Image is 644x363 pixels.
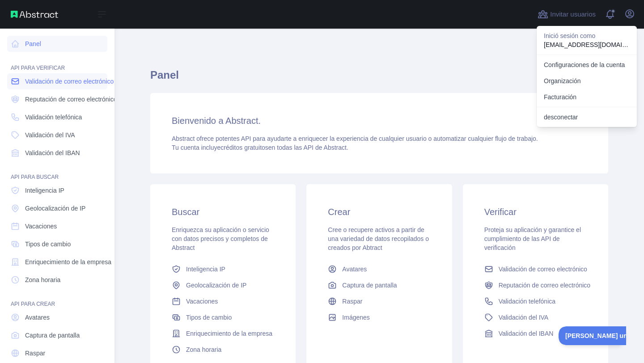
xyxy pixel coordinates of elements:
[172,226,269,251] font: Enriquezca su aplicación o servicio con datos precisos y completos de Abstract
[544,32,595,39] font: Inició sesión como
[11,301,55,307] font: API PARA CREAR
[484,207,517,217] font: Verificar
[544,61,625,68] font: Configuraciones de la cuenta
[7,327,107,343] a: Captura de pantalla
[499,266,587,273] font: Validación de correo electrónico
[168,293,278,309] a: Vacaciones
[481,325,590,342] a: Validación del IBAN
[25,131,75,139] font: Validación del IVA
[7,182,107,198] a: Inteligencia IP
[25,350,45,357] font: Raspar
[168,325,278,342] a: Enriquecimiento de la empresa
[186,330,272,337] font: Enriquecimiento de la empresa
[7,73,107,89] a: Validación de correo electrónico
[481,277,590,293] a: Reputación de correo electrónico
[544,77,581,84] font: Organización
[25,40,41,47] font: Panel
[150,69,179,81] font: Panel
[25,205,85,212] font: Geolocalización de IP
[7,345,107,361] a: Raspar
[544,93,576,101] font: Facturación
[186,282,246,289] font: Geolocalización de IP
[7,109,107,125] a: Validación telefónica
[7,254,107,270] a: Enriquecimiento de la empresa
[168,342,278,358] a: Zona horaria
[172,144,220,151] font: Tu cuenta incluye
[25,187,64,194] font: Inteligencia IP
[25,149,80,156] font: Validación del IBAN
[481,261,590,277] a: Validación de correo electrónico
[172,116,261,126] font: Bienvenido a Abstract.
[25,258,111,266] font: Enriquecimiento de la empresa
[536,7,597,21] button: Invitar usuarios
[328,226,429,251] font: Cree o recupere activos a partir de una variedad de datos recopilados o creados por Abtract
[550,10,596,18] font: Invitar usuarios
[342,266,367,273] font: Avatares
[499,330,554,337] font: Validación del IBAN
[324,309,434,325] a: Imágenes
[544,114,578,121] font: desconectar
[559,326,626,345] iframe: Activar/desactivar soporte al cliente
[11,174,59,180] font: API PARA BUSCAR
[25,114,82,121] font: Validación telefónica
[481,309,590,325] a: Validación del IVA
[25,314,50,321] font: Avatares
[499,282,590,289] font: Reputación de correo electrónico
[324,261,434,277] a: Avatares
[186,314,232,321] font: Tipos de cambio
[220,144,268,151] font: créditos gratuitos
[7,145,107,161] a: Validación del IBAN
[7,309,107,325] a: Avatares
[186,298,218,305] font: Vacaciones
[342,298,362,305] font: Raspar
[7,236,107,252] a: Tipos de cambio
[25,223,57,230] font: Vacaciones
[7,218,107,234] a: Vacaciones
[168,309,278,325] a: Tipos de cambio
[7,272,107,288] a: Zona horaria
[484,226,581,251] font: Proteja su aplicación y garantice el cumplimiento de las API de verificación
[7,36,107,52] a: Panel
[11,65,65,71] font: API PARA VERIFICAR
[324,277,434,293] a: Captura de pantalla
[25,276,60,283] font: Zona horaria
[168,277,278,293] a: Geolocalización de IP
[7,91,107,107] a: Reputación de correo electrónico
[342,314,369,321] font: Imágenes
[268,144,348,151] font: en todas las API de Abstract.
[499,298,555,305] font: Validación telefónica
[7,127,107,143] a: Validación del IVA
[25,96,117,103] font: Reputación de correo electrónico
[11,11,58,18] img: API abstracta
[499,314,549,321] font: Validación del IVA
[25,241,71,248] font: Tipos de cambio
[186,346,221,353] font: Zona horaria
[481,293,590,309] a: Validación telefónica
[172,207,199,217] font: Buscar
[25,78,114,85] font: Validación de correo electrónico
[186,266,225,273] font: Inteligencia IP
[328,207,350,217] font: Crear
[342,282,397,289] font: Captura de pantalla
[168,261,278,277] a: Inteligencia IP
[7,200,107,216] a: Geolocalización de IP
[172,135,538,142] font: Abstract ofrece potentes API para ayudarte a enriquecer la experiencia de cualquier usuario o aut...
[324,293,434,309] a: Raspar
[7,6,101,13] font: [PERSON_NAME] una pregunta
[25,332,80,339] font: Captura de pantalla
